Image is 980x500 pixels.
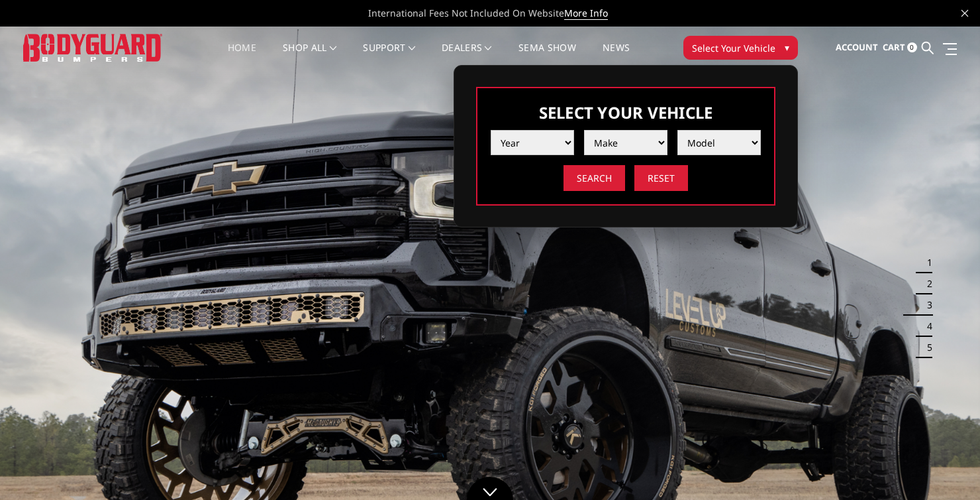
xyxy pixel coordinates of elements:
[919,337,932,358] button: 5 of 5
[228,43,256,69] a: Home
[564,7,608,20] a: More Info
[883,30,917,66] a: Cart 0
[491,130,574,155] select: Please select the value from list.
[683,36,798,60] button: Select Your Vehicle
[919,316,932,337] button: 4 of 5
[919,294,932,316] button: 3 of 5
[283,43,336,69] a: shop all
[23,34,162,61] img: BODYGUARD BUMPERS
[919,273,932,294] button: 2 of 5
[518,43,576,69] a: SEMA Show
[634,165,688,191] input: Reset
[907,42,917,52] span: 0
[467,477,513,500] a: Click to Down
[836,41,878,53] span: Account
[442,43,492,69] a: Dealers
[563,165,625,191] input: Search
[603,43,630,69] a: News
[584,130,667,155] select: Please select the value from list.
[785,40,789,54] span: ▾
[883,41,905,53] span: Cart
[363,43,415,69] a: Support
[491,101,761,123] h3: Select Your Vehicle
[692,41,775,55] span: Select Your Vehicle
[919,252,932,273] button: 1 of 5
[836,30,878,66] a: Account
